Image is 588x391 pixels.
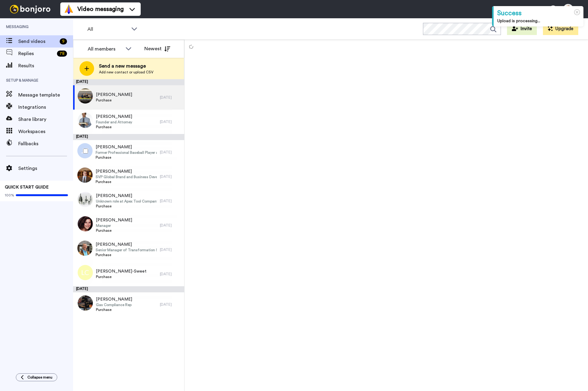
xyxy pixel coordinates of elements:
[96,144,157,150] span: [PERSON_NAME]
[18,128,73,135] span: Workspaces
[96,179,157,184] span: Purchase
[497,9,580,18] div: Success
[77,241,93,256] img: be70fbb1-de82-447e-9f69-3a0f28a225db.jpg
[96,114,132,120] span: [PERSON_NAME]
[18,116,73,123] span: Share library
[96,223,132,228] span: Manager
[160,199,181,203] div: [DATE]
[160,302,181,307] div: [DATE]
[96,150,157,155] span: Former Professional Baseball Player and Coach
[96,274,146,279] span: Purchase
[507,23,537,35] button: Invite
[96,302,132,307] span: Gas Compliance Rep
[16,373,57,381] button: Collapse menu
[64,4,74,14] img: vm-color.svg
[96,296,132,302] span: [PERSON_NAME]
[78,216,93,231] img: cd439746-1eb8-444c-8a78-0a95966642f9.png
[73,286,184,292] div: [DATE]
[96,193,157,199] span: [PERSON_NAME]
[160,174,181,179] div: [DATE]
[96,92,132,98] span: [PERSON_NAME]
[160,95,181,100] div: [DATE]
[160,247,181,252] div: [DATE]
[160,119,181,124] div: [DATE]
[77,5,124,13] span: Video messaging
[78,192,93,207] img: 7ac9ee70-fca0-42b9-94b5-9d6850507ca7.png
[543,23,578,35] button: Upgrade
[73,134,184,140] div: [DATE]
[5,185,49,189] span: QUICK START GUIDE
[7,5,53,13] img: bj-logo-header-white.svg
[140,43,175,55] button: Newest
[96,204,157,209] span: Purchase
[96,174,157,179] span: SVP Global Brand and Business Development
[96,98,132,103] span: Purchase
[96,228,132,233] span: Purchase
[88,45,122,53] div: All members
[18,140,73,147] span: Fallbacks
[96,252,157,257] span: Purchase
[96,120,132,125] span: Founder and Attorney
[78,88,93,104] img: 2f05fce1-a55e-47c5-a816-e1caced85c21.jpg
[27,375,52,380] span: Collapse menu
[160,272,181,277] div: [DATE]
[77,167,93,183] img: 2ee8d529-5a9b-45e5-886d-886f3cc4add1.jpg
[96,199,157,204] span: Unknown role at Apex Tool Company
[96,125,132,129] span: Purchase
[96,155,157,160] span: Purchase
[5,193,14,198] span: 100%
[96,168,157,174] span: [PERSON_NAME]
[18,62,73,69] span: Results
[160,150,181,155] div: [DATE]
[60,38,67,44] div: 9
[160,223,181,228] div: [DATE]
[96,307,132,312] span: Purchase
[78,295,93,311] img: 76d91e33-f897-413d-ac26-0eea8adc2ed0.jpg
[18,91,73,99] span: Message template
[18,104,73,111] span: Integrations
[96,217,132,223] span: [PERSON_NAME]
[73,79,184,85] div: [DATE]
[96,248,157,252] span: Senior Manager of Transformation Sustainability
[96,268,146,274] span: [PERSON_NAME]-Sweet
[18,165,73,172] span: Settings
[96,241,157,248] span: [PERSON_NAME]
[99,70,153,75] span: Add new contact or upload CSV
[497,18,580,24] div: Upload is processing...
[87,26,128,33] span: All
[18,50,55,57] span: Replies
[78,113,93,128] img: 4e90ce21-0a2e-46ae-89db-ebf0bf1e6a4c.jpg
[18,38,57,45] span: Send videos
[99,62,153,70] span: Send a new message
[57,51,67,57] div: 78
[78,265,93,280] img: lc.png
